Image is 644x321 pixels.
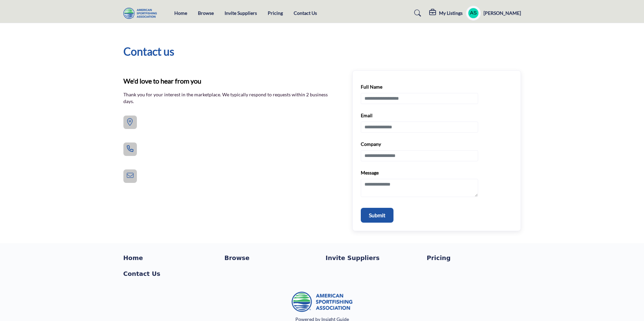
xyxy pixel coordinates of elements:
[369,211,385,219] p: Submit
[294,10,317,16] a: Contact Us
[123,43,174,60] h2: Contact us
[174,10,187,16] a: Home
[292,292,352,312] img: No Site Logo
[429,9,463,17] div: My Listings
[326,253,420,262] a: Invite Suppliers
[198,10,214,16] a: Browse
[123,269,217,278] a: Contact Us
[123,76,201,86] b: We'd love to hear from you
[361,169,379,176] label: Message
[466,6,481,21] button: Show hide supplier dropdown
[361,112,373,119] label: Email
[225,253,319,262] a: Browse
[225,10,257,16] a: Invite Suppliers
[123,8,160,19] img: Site Logo
[123,91,339,104] p: Thank you for your interest in the marketplace. We typically respond to requests within 2 busines...
[361,84,382,90] label: Full Name
[268,10,283,16] a: Pricing
[408,8,426,19] a: Search
[439,10,463,16] h5: My Listings
[484,10,521,17] h5: [PERSON_NAME]
[123,253,217,262] a: Home
[361,208,393,223] button: Submit
[427,253,521,262] a: Pricing
[361,141,381,148] label: Company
